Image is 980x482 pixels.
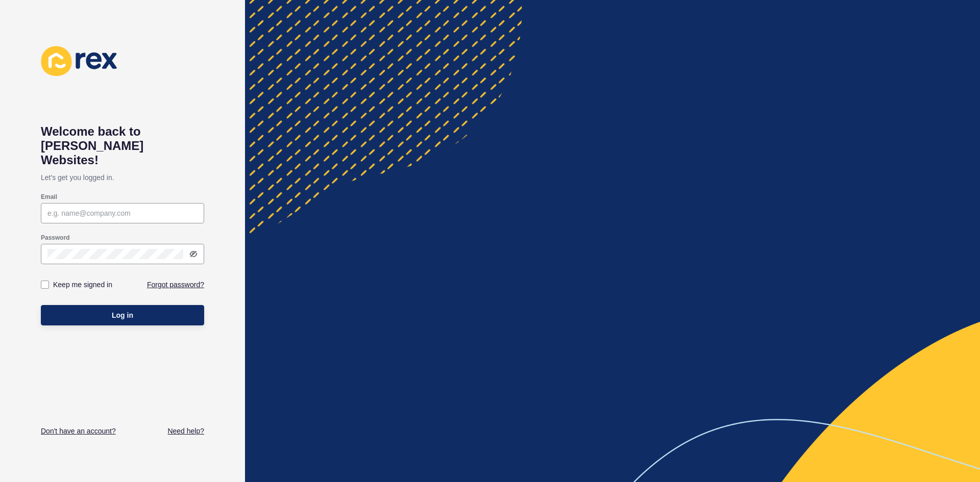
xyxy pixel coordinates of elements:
[147,280,204,290] a: Forgot password?
[41,167,204,188] p: Let's get you logged in.
[112,310,133,320] span: Log in
[41,193,57,201] label: Email
[41,305,204,325] button: Log in
[41,124,204,167] h1: Welcome back to [PERSON_NAME] Websites!
[47,208,198,218] input: e.g. name@company.com
[41,426,116,436] a: Don't have an account?
[41,234,70,242] label: Password
[167,426,204,436] a: Need help?
[53,280,112,290] label: Keep me signed in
